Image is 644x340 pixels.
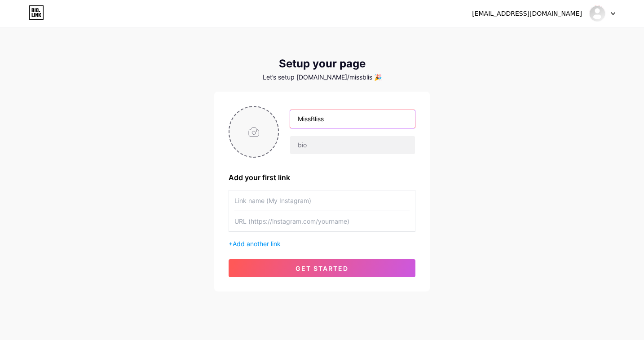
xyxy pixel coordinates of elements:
img: Miss Bliss [589,5,606,22]
input: URL (https://instagram.com/yourname) [234,211,410,231]
div: Add your first link [229,172,415,183]
div: Setup your page [214,57,430,70]
input: bio [290,136,415,154]
input: Link name (My Instagram) [234,190,410,211]
div: + [229,239,415,248]
span: Add another link [233,240,281,247]
div: [EMAIL_ADDRESS][DOMAIN_NAME] [472,9,582,18]
span: get started [296,265,348,272]
button: get started [229,259,415,277]
input: Your name [290,110,415,128]
div: Let’s setup [DOMAIN_NAME]/missblis 🎉 [214,74,430,81]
